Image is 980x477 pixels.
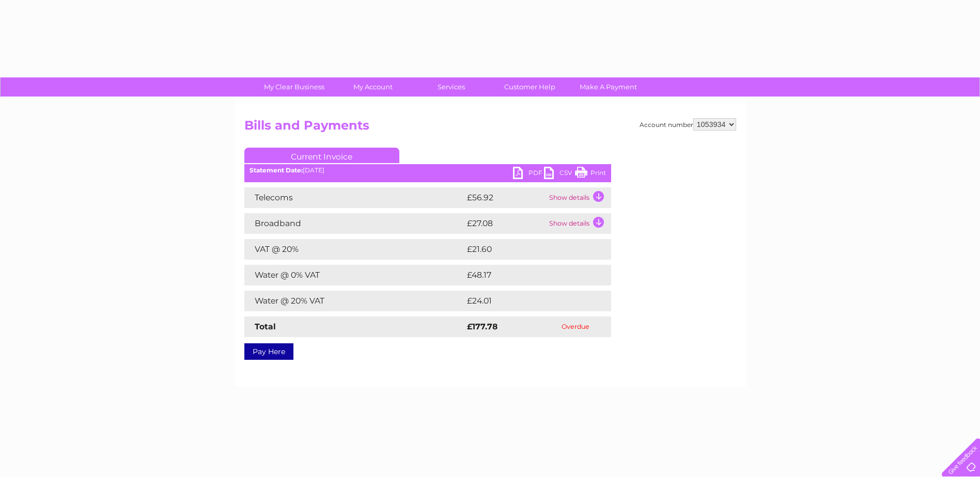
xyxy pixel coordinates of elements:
b: Statement Date: [250,166,303,174]
a: Current Invoice [244,148,399,163]
a: Customer Help [487,77,572,97]
td: VAT @ 20% [244,239,464,260]
a: Print [575,167,606,182]
td: Show details [547,213,611,234]
a: Services [409,77,494,97]
td: Broadband [244,213,464,234]
td: £56.92 [464,187,547,208]
a: PDF [513,167,544,182]
div: Account number [640,118,736,131]
td: Overdue [540,316,611,337]
a: My Account [330,77,415,97]
td: £24.01 [464,291,589,311]
td: £27.08 [464,213,547,234]
td: Water @ 20% VAT [244,291,464,311]
strong: £177.78 [467,322,497,331]
td: Show details [547,187,611,208]
div: [DATE] [244,167,611,174]
a: CSV [544,167,575,182]
h2: Bills and Payments [244,118,736,138]
td: £21.60 [464,239,589,260]
strong: Total [255,322,276,331]
a: Make A Payment [566,77,651,97]
td: Water @ 0% VAT [244,265,464,285]
a: My Clear Business [252,77,337,97]
td: Telecoms [244,187,464,208]
a: Pay Here [244,343,293,360]
td: £48.17 [464,265,589,285]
